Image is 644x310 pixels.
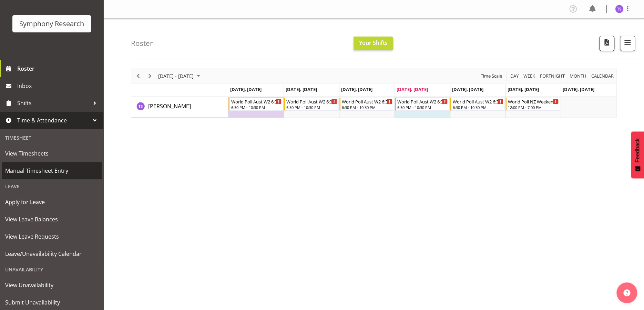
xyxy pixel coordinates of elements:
span: [DATE] - [DATE] [157,72,194,80]
div: Theresa Smith"s event - World Poll Aust W2 6:30pm~10:30pm Begin From Friday, September 26, 2025 a... [450,98,505,111]
div: 6:30 PM - 10:30 PM [342,104,392,110]
span: Week [523,72,536,80]
div: Timeline Week of September 25, 2025 [131,69,616,118]
div: Theresa Smith"s event - World Poll Aust W2 6:30pm~10:30pm Begin From Thursday, September 25, 2025... [395,98,450,111]
span: Manual Timesheet Entry [5,166,98,176]
div: World Poll Aust W2 6:30pm~10:30pm [452,98,503,105]
button: Fortnight [539,72,566,80]
a: View Leave Requests [2,228,102,245]
table: Timeline Week of September 25, 2025 [228,97,616,118]
span: Time & Attendance [17,115,90,126]
div: World Poll NZ Weekends [508,98,559,105]
a: View Timesheets [2,145,102,162]
div: next period [144,69,156,83]
div: Unavailability [2,262,102,277]
div: World Poll Aust W2 6:30pm~10:30pm [397,98,448,105]
a: View Leave Balances [2,211,102,228]
button: Download a PDF of the roster according to the set date range. [599,36,614,51]
div: Symphony Research [19,19,84,29]
span: Fortnight [539,72,565,80]
span: [DATE], [DATE] [230,86,261,92]
div: September 22 - 28, 2025 [156,69,204,83]
div: World Poll Aust W2 6:30pm~10:30pm [231,98,282,105]
span: View Timesheets [5,148,98,159]
div: 6:30 PM - 10:30 PM [231,104,282,110]
span: View Unavailability [5,280,98,290]
span: [DATE], [DATE] [397,86,428,92]
span: [DATE], [DATE] [286,86,317,92]
span: Inbox [17,81,100,91]
a: Apply for Leave [2,193,102,211]
a: View Unavailability [2,277,102,294]
button: Month [590,72,615,80]
div: previous period [132,69,144,83]
button: Next [145,72,155,80]
div: Theresa Smith"s event - World Poll Aust W2 6:30pm~10:30pm Begin From Wednesday, September 24, 202... [339,98,394,111]
button: Previous [134,72,143,80]
span: [DATE], [DATE] [341,86,372,92]
button: Timeline Week [522,72,536,80]
span: [DATE], [DATE] [507,86,539,92]
div: Theresa Smith"s event - World Poll Aust W2 6:30pm~10:30pm Begin From Monday, September 22, 2025 a... [228,98,283,111]
div: World Poll Aust W2 6:30pm~10:30pm [286,98,337,105]
span: Day [510,72,519,80]
img: help-xxl-2.png [623,289,630,296]
span: Month [569,72,587,80]
div: 6:30 PM - 10:30 PM [397,104,448,110]
div: 6:30 PM - 10:30 PM [452,104,503,110]
img: theresa-smith5660.jpg [615,5,623,13]
span: Submit Unavailability [5,297,98,308]
a: Leave/Unavailability Calendar [2,245,102,262]
span: [DATE], [DATE] [563,86,594,92]
button: Your Shifts [354,37,393,50]
span: [DATE], [DATE] [452,86,483,92]
span: Time Scale [480,72,503,80]
h4: Roster [131,39,153,47]
span: Your Shifts [359,39,388,47]
div: Theresa Smith"s event - World Poll NZ Weekends Begin From Saturday, September 27, 2025 at 12:00:0... [505,98,560,111]
button: September 2025 [157,72,203,80]
td: Theresa Smith resource [131,97,228,118]
button: Timeline Month [569,72,588,80]
div: World Poll Aust W2 6:30pm~10:30pm [342,98,392,105]
span: Leave/Unavailability Calendar [5,249,98,259]
div: Leave [2,179,102,193]
span: [PERSON_NAME] [148,102,191,110]
div: 6:30 PM - 10:30 PM [286,104,337,110]
div: Timesheet [2,131,102,145]
span: Roster [17,63,100,74]
span: Apply for Leave [5,197,98,207]
button: Filter Shifts [620,36,635,51]
span: View Leave Requests [5,231,98,242]
span: Feedback [634,138,641,162]
button: Time Scale [480,72,503,80]
span: View Leave Balances [5,214,98,224]
a: [PERSON_NAME] [148,102,191,110]
div: 12:00 PM - 7:00 PM [508,104,559,110]
button: Feedback - Show survey [631,131,644,178]
button: Timeline Day [509,72,520,80]
span: Shifts [17,98,90,108]
span: calendar [591,72,614,80]
a: Manual Timesheet Entry [2,162,102,179]
div: Theresa Smith"s event - World Poll Aust W2 6:30pm~10:30pm Begin From Tuesday, September 23, 2025 ... [284,98,339,111]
